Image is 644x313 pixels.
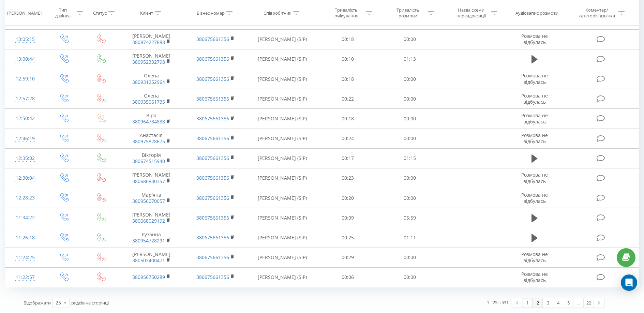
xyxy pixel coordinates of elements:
[379,208,440,228] td: 05:59
[196,195,229,201] a: 380675661356
[577,7,617,19] div: Коментар/категорія дзвінка
[317,248,379,267] td: 00:29
[132,158,165,164] a: 380674515940
[132,99,165,105] a: 380935061735
[248,208,317,228] td: [PERSON_NAME] (SIP)
[12,72,38,86] div: 12:59:10
[71,300,109,306] span: рядків на сторінці
[317,208,379,228] td: 00:09
[521,251,548,264] span: Розмова не відбулась
[12,92,38,105] div: 12:57:28
[119,248,183,267] td: [PERSON_NAME]
[248,129,317,148] td: [PERSON_NAME] (SIP)
[51,7,75,19] div: Тип дзвінка
[515,10,558,16] div: Аудіозапис розмови
[379,69,440,89] td: 00:00
[317,168,379,188] td: 00:23
[248,29,317,49] td: [PERSON_NAME] (SIP)
[12,132,38,145] div: 12:46:19
[119,148,183,168] td: Вікторія
[521,112,548,125] span: Розмова не відбулась
[196,234,229,241] a: 380675661356
[522,298,533,308] a: 1
[12,231,38,244] div: 11:26:18
[196,115,229,122] a: 380675661356
[317,69,379,89] td: 00:18
[317,49,379,69] td: 00:10
[248,69,317,89] td: [PERSON_NAME] (SIP)
[132,178,165,184] a: 380686830357
[132,39,165,45] a: 380974227888
[543,298,553,308] a: 3
[132,237,165,244] a: 380954728291
[248,168,317,188] td: [PERSON_NAME] (SIP)
[317,267,379,287] td: 00:06
[521,72,548,85] span: Розмова не відбулась
[379,188,440,208] td: 00:00
[119,29,183,49] td: [PERSON_NAME]
[93,10,107,16] div: Статус
[317,89,379,109] td: 00:22
[132,59,165,65] a: 380952332798
[196,95,229,102] a: 380675661356
[12,53,38,66] div: 13:00:44
[12,191,38,205] div: 12:28:23
[317,109,379,129] td: 00:18
[12,271,38,284] div: 11:22:57
[573,298,584,308] div: …
[317,148,379,168] td: 00:17
[521,271,548,283] span: Розмова не відбулась
[196,36,229,42] a: 380675661356
[12,33,38,46] div: 13:05:15
[196,76,229,82] a: 380675661356
[140,10,153,16] div: Клієнт
[328,7,364,19] div: Тривалість очікування
[390,7,426,19] div: Тривалість розмови
[521,192,548,204] span: Розмова не відбулась
[379,248,440,267] td: 00:00
[119,168,183,188] td: [PERSON_NAME]
[132,257,165,264] a: 380503400471
[553,298,563,308] a: 4
[12,152,38,165] div: 12:35:02
[584,298,594,308] a: 22
[132,218,165,224] a: 380668029192
[196,56,229,62] a: 380675661356
[197,10,225,16] div: Бізнес номер
[248,148,317,168] td: [PERSON_NAME] (SIP)
[248,89,317,109] td: [PERSON_NAME] (SIP)
[24,300,51,306] span: Відображати
[487,299,509,306] div: 1 - 25 з 531
[379,29,440,49] td: 00:00
[119,188,183,208] td: Мар'яна
[196,175,229,181] a: 380675661356
[56,299,61,306] div: 25
[119,69,183,89] td: Олена
[196,155,229,161] a: 380675661356
[621,274,637,291] div: Open Intercom Messenger
[196,254,229,260] a: 380675661356
[119,109,183,129] td: Віра
[521,132,548,145] span: Розмова не відбулась
[563,298,573,308] a: 5
[119,228,183,248] td: Рузанна
[196,135,229,141] a: 380675661356
[248,109,317,129] td: [PERSON_NAME] (SIP)
[248,49,317,69] td: [PERSON_NAME] (SIP)
[453,7,490,19] div: Назва схеми переадресації
[196,214,229,221] a: 380675661356
[379,129,440,148] td: 00:00
[521,172,548,184] span: Розмова не відбулась
[379,168,440,188] td: 00:00
[132,274,165,280] a: 380956750289
[248,248,317,267] td: [PERSON_NAME] (SIP)
[317,129,379,148] td: 00:24
[317,188,379,208] td: 00:20
[379,109,440,129] td: 00:00
[12,251,38,264] div: 11:24:25
[196,274,229,280] a: 380675661356
[12,112,38,125] div: 12:50:42
[7,10,42,16] div: [PERSON_NAME]
[521,92,548,105] span: Розмова не відбулась
[317,228,379,248] td: 00:25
